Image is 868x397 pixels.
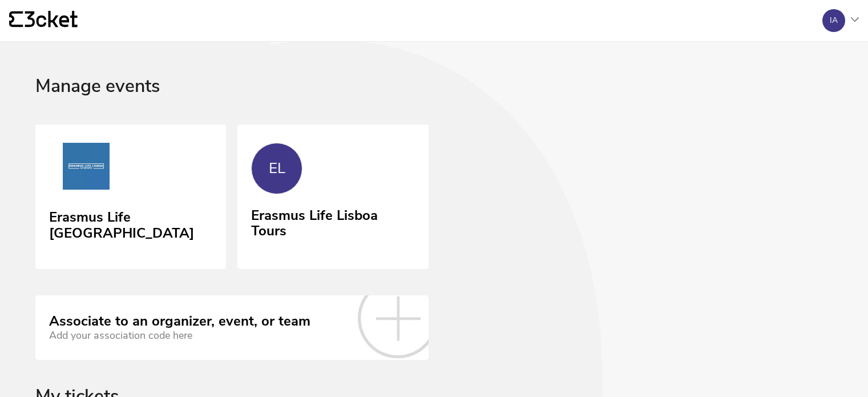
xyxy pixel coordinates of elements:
[35,295,429,359] a: Associate to an organizer, event, or team Add your association code here
[9,11,78,30] a: {' '}
[49,143,123,194] img: Erasmus Life Lisboa
[49,330,310,342] div: Add your association code here
[35,125,226,270] a: Erasmus Life Lisboa Erasmus Life [GEOGRAPHIC_DATA]
[269,160,285,177] div: EL
[9,11,23,27] g: {' '}
[49,314,310,330] div: Associate to an organizer, event, or team
[237,125,428,267] a: EL Erasmus Life Lisboa Tours
[830,16,838,25] div: IA
[35,76,833,125] div: Manage events
[251,203,414,239] div: Erasmus Life Lisboa Tours
[49,205,212,241] div: Erasmus Life [GEOGRAPHIC_DATA]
